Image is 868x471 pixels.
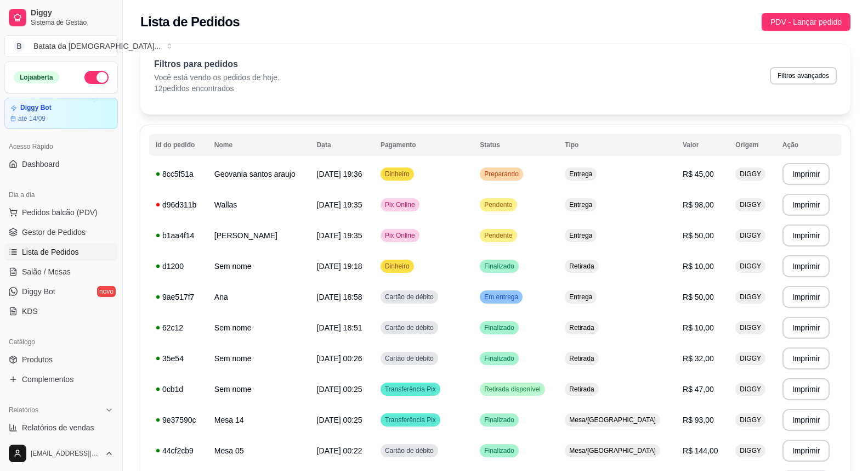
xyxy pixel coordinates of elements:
[20,104,52,112] article: Diggy Bot
[683,385,714,394] span: R$ 47,00
[156,230,201,241] div: b1aa4f14
[4,283,118,300] a: Diggy Botnovo
[383,385,438,394] span: Transferência Pix
[683,262,714,271] span: R$ 10,00
[383,170,412,178] span: Dinheiro
[737,200,763,209] span: DIGGY
[4,138,118,155] div: Acesso Rápido
[482,354,517,363] span: Finalizado
[737,262,763,271] span: DIGGY
[683,323,714,332] span: R$ 10,00
[4,419,118,436] a: Relatórios de vendas
[482,385,543,394] span: Retirada disponível
[31,18,114,27] span: Sistema de Gestão
[737,323,763,332] span: DIGGY
[149,134,208,156] th: Id do pedido
[208,435,310,466] td: Mesa 05
[317,293,362,301] span: [DATE] 18:58
[737,416,763,424] span: DIGGY
[208,312,310,343] td: Sem nome
[383,231,417,240] span: Pix Online
[156,445,201,456] div: 44cf2cb9
[737,170,763,178] span: DIGGY
[310,134,374,156] th: Data
[383,262,412,271] span: Dinheiro
[782,440,830,462] button: Imprimir
[482,293,520,301] span: Em entrega
[208,220,310,251] td: [PERSON_NAME]
[317,200,362,209] span: [DATE] 19:35
[567,262,596,271] span: Retirada
[683,170,714,178] span: R$ 45,00
[482,200,514,209] span: Pendente
[156,322,201,333] div: 62c12
[383,354,436,363] span: Cartão de débito
[317,170,362,178] span: [DATE] 19:36
[482,231,514,240] span: Pendente
[208,405,310,435] td: Mesa 14
[482,323,517,332] span: Finalizado
[4,440,118,467] button: [EMAIL_ADDRESS][DOMAIN_NAME]
[737,385,763,394] span: DIGGY
[567,323,596,332] span: Retirada
[383,293,436,301] span: Cartão de débito
[482,416,517,424] span: Finalizado
[208,134,310,156] th: Nome
[22,374,73,385] span: Complementos
[683,354,714,363] span: R$ 32,00
[22,422,94,433] span: Relatórios de vendas
[156,384,201,395] div: 0cb1d
[22,159,60,170] span: Dashboard
[567,446,658,455] span: Mesa/[GEOGRAPHIC_DATA]
[22,246,79,257] span: Lista de Pedidos
[317,262,362,271] span: [DATE] 19:18
[482,446,517,455] span: Finalizado
[18,114,46,123] article: até 14/09
[9,406,38,414] span: Relatórios
[4,4,118,31] a: DiggySistema de Gestão
[567,416,658,424] span: Mesa/[GEOGRAPHIC_DATA]
[208,343,310,374] td: Sem nome
[567,385,596,394] span: Retirada
[22,227,86,238] span: Gestor de Pedidos
[4,186,118,204] div: Dia a dia
[156,169,201,180] div: 8cc5f51a
[4,263,118,281] a: Salão / Mesas
[782,255,830,277] button: Imprimir
[782,378,830,400] button: Imprimir
[482,262,517,271] span: Finalizado
[782,317,830,339] button: Imprimir
[374,134,473,156] th: Pagamento
[482,170,521,178] span: Preparando
[762,13,850,31] button: PDV - Lançar pedido
[208,374,310,405] td: Sem nome
[4,155,118,173] a: Dashboard
[317,446,362,455] span: [DATE] 00:22
[676,134,729,156] th: Valor
[567,354,596,363] span: Retirada
[22,207,98,218] span: Pedidos balcão (PDV)
[4,243,118,261] a: Lista de Pedidos
[782,409,830,431] button: Imprimir
[737,231,763,240] span: DIGGY
[737,446,763,455] span: DIGGY
[683,293,714,301] span: R$ 50,00
[22,306,38,317] span: KDS
[383,416,438,424] span: Transferência Pix
[4,204,118,221] button: Pedidos balcão (PDV)
[317,354,362,363] span: [DATE] 00:26
[4,223,118,241] a: Gestor de Pedidos
[154,83,280,94] p: 12 pedidos encontrados
[156,414,201,425] div: 9e37590c
[383,323,436,332] span: Cartão de débito
[782,286,830,308] button: Imprimir
[208,189,310,220] td: Wallas
[4,333,118,351] div: Catálogo
[154,58,280,71] p: Filtros para pedidos
[782,225,830,246] button: Imprimir
[4,302,118,320] a: KDS
[567,293,594,301] span: Entrega
[31,449,100,458] span: [EMAIL_ADDRESS][DOMAIN_NAME]
[729,134,776,156] th: Origem
[683,200,714,209] span: R$ 98,00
